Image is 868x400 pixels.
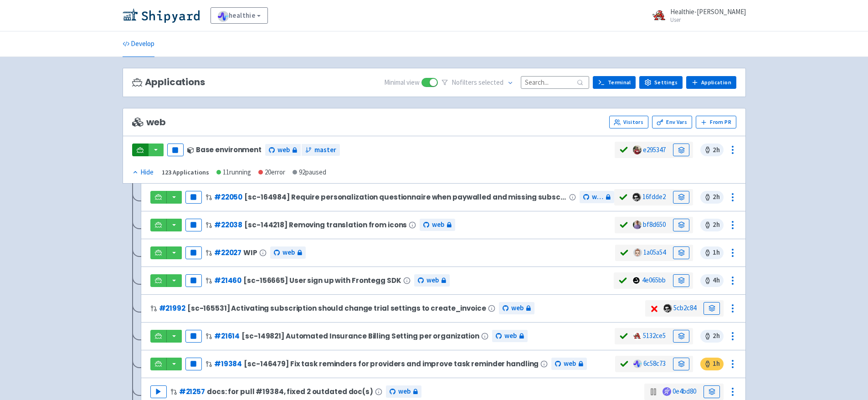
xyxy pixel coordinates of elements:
[159,303,185,313] a: #21992
[673,387,696,395] a: 0e4bd80
[132,117,166,128] span: web
[643,359,666,368] a: 6c58c73
[123,31,154,57] a: Develop
[243,249,257,256] span: WIP
[670,17,746,23] small: User
[673,303,696,312] a: 5cb2c84
[150,385,167,398] button: Play
[162,167,209,178] div: 123 Applications
[643,331,666,340] a: 5132ce5
[643,145,666,154] a: e295347
[700,219,724,231] span: 2 h
[700,191,724,204] span: 2 h
[700,330,724,343] span: 2 h
[499,302,534,314] a: web
[452,77,503,88] span: No filter s
[214,192,242,202] a: #22050
[639,76,683,89] a: Settings
[700,144,724,156] span: 2 h
[426,275,439,286] span: web
[492,330,528,342] a: web
[185,219,202,231] button: Pause
[211,7,268,24] a: healthie
[384,77,420,88] span: Minimal view
[478,78,503,87] span: selected
[265,144,301,156] a: web
[132,167,154,178] div: Hide
[432,220,444,230] span: web
[214,220,242,230] a: #22038
[243,277,401,284] span: [sc-156665] User sign up with Frontegg SDK
[511,303,524,313] span: web
[564,359,576,369] span: web
[270,246,306,259] a: web
[132,77,205,87] h3: Applications
[179,387,205,396] a: #21257
[207,388,373,395] span: docs: for pull #19384, fixed 2 outdated doc(s)
[700,358,724,370] span: 1 h
[214,331,240,341] a: #21614
[293,167,326,178] div: 92 paused
[132,167,154,178] button: Hide
[504,331,517,341] span: web
[609,116,648,128] a: Visitors
[244,360,539,368] span: [sc-146479] Fix task reminders for providers and improve task reminder handling
[521,76,589,88] input: Search...
[187,146,262,154] div: Base environment
[686,76,736,89] a: Application
[282,247,295,258] span: web
[647,8,746,23] a: Healthie-[PERSON_NAME] User
[216,167,251,178] div: 11 running
[185,330,202,343] button: Pause
[398,386,411,397] span: web
[214,276,241,285] a: #21460
[314,145,336,155] span: master
[386,385,421,398] a: web
[696,116,736,128] button: From PR
[185,358,202,370] button: Pause
[414,274,450,287] a: web
[187,304,486,312] span: [sc-165531] Activating subscription should change trial settings to create_invoice
[643,220,666,229] a: bf8d650
[670,7,746,16] span: Healthie-[PERSON_NAME]
[241,332,479,340] span: [sc-149821] Automated Insurance Billing Setting per organization
[302,144,340,156] a: master
[642,192,666,201] a: 16fdde2
[592,192,603,202] span: web
[123,8,200,23] img: Shipyard logo
[551,358,587,370] a: web
[420,219,455,231] a: web
[185,246,202,259] button: Pause
[185,274,202,287] button: Pause
[593,76,636,89] a: Terminal
[185,191,202,204] button: Pause
[700,246,724,259] span: 1 h
[214,359,242,369] a: #19384
[643,248,666,256] a: 1a05a54
[167,144,184,156] button: Pause
[277,145,290,155] span: web
[244,221,407,229] span: [sc-144218] Removing translation from icons
[214,248,241,257] a: #22027
[642,276,666,284] a: 4e065bb
[580,191,614,203] a: web
[244,193,567,201] span: [sc-164984] Require personalization questionnaire when paywalled and missing subscription
[700,274,724,287] span: 4 h
[258,167,285,178] div: 20 error
[652,116,692,128] a: Env Vars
